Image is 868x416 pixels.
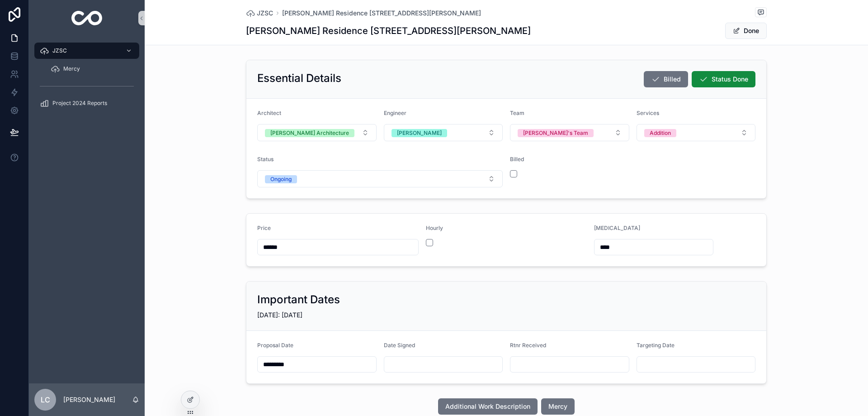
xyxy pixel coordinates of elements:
button: Select Button [384,124,503,141]
button: Select Button [257,124,377,141]
span: [DATE]: [DATE] [257,311,302,319]
span: Services [637,110,659,116]
span: Targeting Date [637,342,675,349]
h1: [PERSON_NAME] Residence [STREET_ADDRESS][PERSON_NAME] [246,24,531,37]
span: Proposal Date [257,342,293,349]
h2: Essential Details [257,71,341,86]
button: Select Button [510,124,629,141]
span: Project 2024 Reports [52,100,107,107]
span: Price [257,225,271,231]
button: Additional Work Description [438,398,538,415]
span: Architect [257,110,281,116]
button: Select Button [257,170,503,187]
button: Status Done [692,71,755,87]
div: Addition [650,129,671,137]
a: JZSC [34,43,139,59]
span: Mercy [548,402,567,411]
a: JZSC [246,9,273,18]
div: scrollable content [29,36,145,123]
div: [PERSON_NAME]'s Team [523,129,588,137]
span: Team [510,110,524,116]
div: Ongoing [270,175,292,183]
span: Status [257,156,274,163]
span: Engineer [384,110,406,116]
img: App logo [71,11,103,25]
div: [PERSON_NAME] Architecture [270,129,349,137]
a: [PERSON_NAME] Residence [STREET_ADDRESS][PERSON_NAME] [282,9,481,18]
span: Mercy [63,65,80,72]
a: Project 2024 Reports [34,95,139,111]
span: LC [41,394,50,405]
h2: Important Dates [257,292,340,307]
span: Status Done [712,75,748,84]
button: Select Button [637,124,756,141]
button: Done [725,23,767,39]
span: Date Signed [384,342,415,349]
p: [PERSON_NAME] [63,395,115,404]
span: Rtnr Received [510,342,546,349]
span: Billed [510,156,524,163]
span: Hourly [426,225,443,231]
span: Billed [664,75,681,84]
a: Mercy [45,61,139,77]
span: JZSC [257,9,273,18]
button: Mercy [541,398,575,415]
span: [MEDICAL_DATA] [594,225,640,231]
button: Billed [644,71,688,87]
div: [PERSON_NAME] [397,129,442,137]
span: Additional Work Description [445,402,530,411]
span: JZSC [52,47,67,54]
